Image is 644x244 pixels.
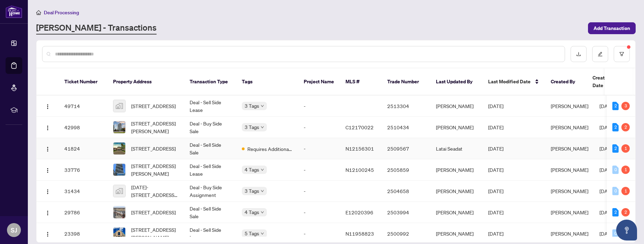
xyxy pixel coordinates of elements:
[131,226,178,241] span: [STREET_ADDRESS][PERSON_NAME][PERSON_NAME]
[430,181,483,202] td: [PERSON_NAME]
[614,46,630,62] button: filter
[298,181,340,202] td: -
[45,125,50,131] img: Logo
[430,68,483,96] th: Last Updated By
[345,167,374,173] span: N12100245
[488,188,503,194] span: [DATE]
[261,125,264,129] span: down
[593,74,622,89] span: Created Date
[245,166,259,174] span: 4 Tags
[345,124,374,130] span: C12170022
[616,220,637,241] button: Open asap
[184,117,236,138] td: Deal - Buy Side Sale
[382,96,430,117] td: 2513304
[261,104,264,108] span: down
[612,144,619,153] div: 2
[599,167,615,173] span: [DATE]
[594,23,630,34] span: Add Transaction
[45,231,50,237] img: Logo
[42,185,53,197] button: Logo
[184,68,236,96] th: Transaction Type
[598,52,603,56] span: edit
[42,164,53,175] button: Logo
[488,103,503,109] span: [DATE]
[612,208,619,216] div: 2
[430,159,483,181] td: [PERSON_NAME]
[113,228,125,239] img: thumbnail-img
[298,159,340,181] td: -
[588,22,636,34] button: Add Transaction
[59,181,108,202] td: 31434
[621,208,630,216] div: 2
[488,209,503,215] span: [DATE]
[261,232,264,235] span: down
[113,143,125,154] img: thumbnail-img
[298,202,340,223] td: -
[592,46,608,62] button: edit
[184,181,236,202] td: Deal - Buy Side Assignment
[44,9,79,16] span: Deal Processing
[571,46,587,62] button: download
[382,138,430,159] td: 2509567
[599,188,615,194] span: [DATE]
[612,123,619,131] div: 2
[298,68,340,96] th: Project Name
[551,230,588,237] span: [PERSON_NAME]
[245,208,259,216] span: 4 Tags
[599,209,615,215] span: [DATE]
[245,123,259,131] span: 3 Tags
[59,202,108,223] td: 29786
[551,124,588,130] span: [PERSON_NAME]
[551,103,588,109] span: [PERSON_NAME]
[545,68,587,96] th: Created By
[113,100,125,112] img: thumbnail-img
[6,5,22,18] img: logo
[42,143,53,154] button: Logo
[45,146,50,152] img: Logo
[42,207,53,218] button: Logo
[430,117,483,138] td: [PERSON_NAME]
[131,208,176,216] span: [STREET_ADDRESS]
[42,122,53,133] button: Logo
[36,10,41,15] span: home
[245,102,259,110] span: 3 Tags
[261,211,264,214] span: down
[488,78,531,85] span: Last Modified Date
[298,138,340,159] td: -
[42,228,53,239] button: Logo
[298,96,340,117] td: -
[45,104,50,109] img: Logo
[113,121,125,133] img: thumbnail-img
[340,68,382,96] th: MLS #
[261,189,264,193] span: down
[131,102,176,110] span: [STREET_ADDRESS]
[599,145,615,152] span: [DATE]
[59,159,108,181] td: 33776
[551,188,588,194] span: [PERSON_NAME]
[612,166,619,174] div: 0
[59,138,108,159] td: 41824
[59,96,108,117] td: 49714
[551,145,588,152] span: [PERSON_NAME]
[345,145,374,152] span: N12156301
[245,187,259,195] span: 3 Tags
[184,202,236,223] td: Deal - Sell Side Sale
[621,123,630,131] div: 2
[108,68,184,96] th: Property Address
[599,103,615,109] span: [DATE]
[551,167,588,173] span: [PERSON_NAME]
[382,202,430,223] td: 2503994
[576,52,581,56] span: download
[113,164,125,176] img: thumbnail-img
[621,166,630,174] div: 1
[59,117,108,138] td: 42998
[113,206,125,218] img: thumbnail-img
[345,230,374,237] span: N11958823
[587,68,636,96] th: Created Date
[619,52,624,56] span: filter
[298,117,340,138] td: -
[59,68,108,96] th: Ticket Number
[382,68,430,96] th: Trade Number
[488,230,503,237] span: [DATE]
[245,229,259,237] span: 5 Tags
